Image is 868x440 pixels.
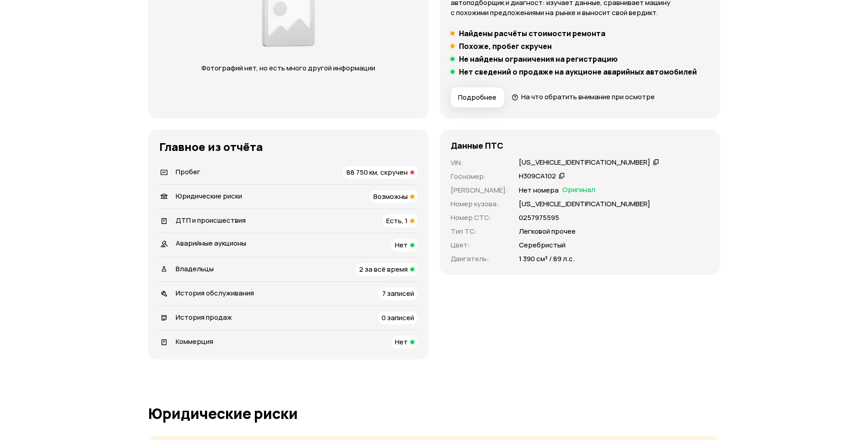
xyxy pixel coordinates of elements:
span: Нет [395,337,408,347]
p: Номер СТС : [451,213,508,223]
span: 0 записей [382,313,414,322]
span: История продаж [176,312,232,322]
h5: Найдены расчёты стоимости ремонта [459,29,605,38]
p: Серебристый [519,240,566,250]
span: ДТП и происшествия [176,215,246,225]
h3: Главное из отчёта [159,140,418,153]
div: [US_VEHICLE_IDENTIFICATION_NUMBER] [519,158,650,167]
span: Аварийные аукционы [176,238,246,248]
p: Тип ТС : [451,226,508,236]
span: 2 за всё время [359,264,408,274]
span: Нет [395,240,408,250]
p: Цвет : [451,240,508,250]
p: VIN : [451,158,508,168]
p: Нет номера [519,185,559,195]
p: Госномер : [451,172,508,182]
span: Владельцы [176,264,214,274]
span: Подробнее [458,93,496,102]
p: Двигатель : [451,254,508,264]
div: Н309СА102 [519,172,556,181]
a: На что обратить внимание при осмотре [512,92,655,102]
p: Номер кузова : [451,199,508,209]
h5: Нет сведений о продаже на аукционе аварийных автомобилей [459,67,697,76]
span: Коммерция [176,337,213,346]
h5: Не найдены ограничения на регистрацию [459,54,618,64]
span: Оригинал [562,185,595,195]
span: История обслуживания [176,288,254,298]
span: Юридические риски [176,191,242,201]
button: Подробнее [451,87,504,107]
p: 1 390 см³ / 89 л.с. [519,254,575,264]
span: Пробег [176,167,200,177]
h5: Похоже, пробег скручен [459,42,552,51]
span: На что обратить внимание при осмотре [521,92,655,102]
h1: Юридические риски [148,405,720,422]
p: 0257975595 [519,213,559,223]
p: [US_VEHICLE_IDENTIFICATION_NUMBER] [519,199,650,209]
span: 7 записей [382,289,414,298]
span: Есть, 1 [386,216,408,225]
span: Возможны [373,192,408,201]
p: [PERSON_NAME] : [451,185,508,195]
p: Легковой прочее [519,226,576,236]
span: 88 750 км, скручен [346,167,408,177]
p: Фотографий нет, но есть много другой информации [193,63,384,73]
h4: Данные ПТС [451,140,503,150]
